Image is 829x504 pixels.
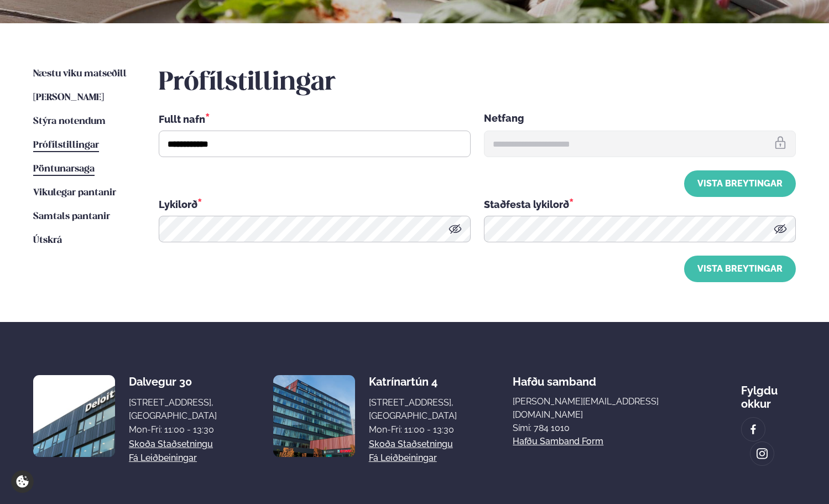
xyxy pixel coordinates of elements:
span: Hafðu samband [513,366,596,388]
a: Næstu viku matseðill [33,67,127,81]
span: Stýra notendum [33,117,106,126]
div: Netfang [484,112,796,126]
a: Útskrá [33,234,62,247]
span: Næstu viku matseðill [33,69,127,79]
div: Fullt nafn [159,112,471,126]
a: Prófílstillingar [33,139,99,152]
div: Mon-Fri: 11:00 - 13:30 [129,423,217,437]
a: Hafðu samband form [513,435,603,448]
a: Fá leiðbeiningar [129,451,197,465]
div: Dalvegur 30 [129,375,217,388]
div: Lykilorð [159,197,471,211]
span: Pöntunarsaga [33,164,95,174]
a: Pöntunarsaga [33,163,95,176]
div: Mon-Fri: 11:00 - 13:30 [369,423,457,437]
span: Vikulegar pantanir [33,188,116,198]
h2: Prófílstillingar [159,67,796,98]
img: image alt [273,375,355,457]
a: Vikulegar pantanir [33,186,116,200]
div: Katrínartún 4 [369,375,457,388]
div: Fylgdu okkur [741,375,796,411]
a: Skoða staðsetningu [369,438,453,451]
a: Skoða staðsetningu [129,438,213,451]
button: Vista breytingar [684,256,796,282]
div: Staðfesta lykilorð [484,197,796,211]
a: Samtals pantanir [33,210,110,224]
a: Cookie settings [11,470,34,493]
div: [STREET_ADDRESS], [GEOGRAPHIC_DATA] [129,396,217,423]
span: Útskrá [33,236,62,245]
a: Stýra notendum [33,115,106,128]
img: image alt [33,375,115,457]
a: [PERSON_NAME] [33,91,104,105]
span: [PERSON_NAME] [33,93,104,102]
img: image alt [756,448,768,460]
button: Vista breytingar [684,170,796,197]
img: image alt [747,423,759,436]
a: image alt [742,418,765,441]
span: Samtals pantanir [33,212,110,221]
p: Sími: 784 1010 [513,422,685,435]
span: Prófílstillingar [33,141,99,150]
a: image alt [750,442,774,465]
div: [STREET_ADDRESS], [GEOGRAPHIC_DATA] [369,396,457,423]
a: [PERSON_NAME][EMAIL_ADDRESS][DOMAIN_NAME] [513,395,685,422]
a: Fá leiðbeiningar [369,451,437,465]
